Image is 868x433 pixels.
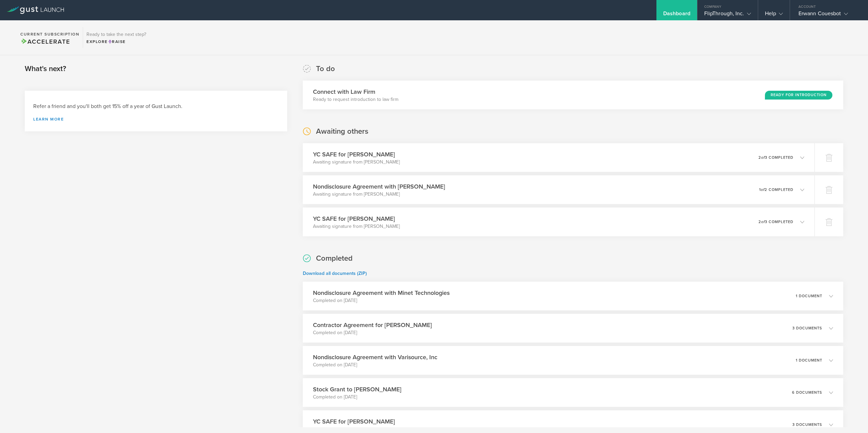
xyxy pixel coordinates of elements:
[792,423,822,427] p: 3 documents
[20,38,70,45] span: Accelerate
[765,10,783,20] div: Help
[316,64,335,74] h2: To do
[704,10,751,20] div: FlipThrough, Inc.
[86,32,146,37] h3: Ready to take the next step?
[761,220,765,224] em: of
[33,103,279,110] h3: Refer a friend and you'll both get 15% off a year of Gust Launch.
[313,321,432,329] h3: Contractor Agreement for [PERSON_NAME]
[303,270,367,276] a: Download all documents (ZIP)
[761,155,765,160] em: of
[313,288,450,297] h3: Nondisclosure Agreement with Minet Technologies
[663,10,690,20] div: Dashboard
[313,96,398,103] p: Ready to request introduction to law firm
[83,27,150,48] div: Ready to take the next step?ExploreRaise
[313,159,400,166] p: Awaiting signature from [PERSON_NAME]
[313,214,400,223] h3: YC SAFE for [PERSON_NAME]
[313,385,401,394] h3: Stock Grant to [PERSON_NAME]
[313,191,445,198] p: Awaiting signature from [PERSON_NAME]
[316,127,368,136] h2: Awaiting others
[761,188,765,192] em: of
[792,391,822,394] p: 6 documents
[25,64,66,74] h2: What's next?
[33,117,279,121] a: Learn more
[313,394,401,400] p: Completed on [DATE]
[313,417,395,426] h3: YC SAFE for [PERSON_NAME]
[316,254,353,263] h2: Completed
[758,220,793,224] p: 2 3 completed
[313,297,450,304] p: Completed on [DATE]
[313,223,400,230] p: Awaiting signature from [PERSON_NAME]
[313,362,437,368] p: Completed on [DATE]
[792,326,822,330] p: 3 documents
[798,10,856,20] div: Erwann Couesbot
[303,81,843,109] div: Connect with Law FirmReady to request introduction to law firmReady for Introduction
[86,39,146,45] div: Explore
[796,359,822,362] p: 1 document
[765,91,832,100] div: Ready for Introduction
[108,39,126,44] span: Raise
[796,294,822,298] p: 1 document
[20,32,79,36] h2: Current Subscription
[313,150,400,159] h3: YC SAFE for [PERSON_NAME]
[313,426,395,433] p: Completed on [DATE]
[313,329,432,336] p: Completed on [DATE]
[313,87,398,96] h3: Connect with Law Firm
[313,182,445,191] h3: Nondisclosure Agreement with [PERSON_NAME]
[758,156,793,159] p: 2 3 completed
[313,353,437,362] h3: Nondisclosure Agreement with Varisource, Inc
[759,188,793,192] p: 1 2 completed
